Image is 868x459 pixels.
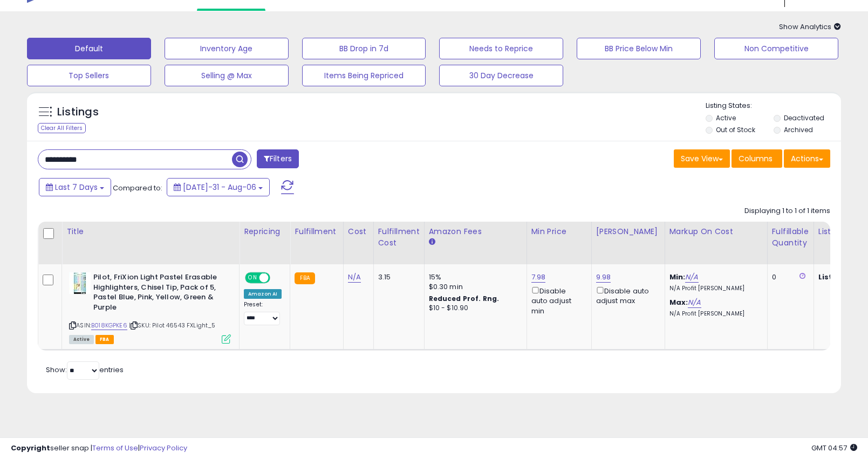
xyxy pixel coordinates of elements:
button: Top Sellers [27,65,151,86]
th: The percentage added to the cost of goods (COGS) that forms the calculator for Min & Max prices. [665,222,767,264]
label: Out of Stock [716,125,755,134]
label: Active [716,113,736,122]
b: Reduced Prof. Rng. [429,294,500,303]
div: Amazon Fees [429,226,522,237]
button: Actions [784,149,830,168]
span: FBA [95,335,114,344]
button: Items Being Repriced [302,65,426,86]
button: [DATE]-31 - Aug-06 [167,178,270,196]
b: Pilot, FriXion Light Pastel Erasable Highlighters, Chisel Tip, Pack of 5, Pastel Blue, Pink, Yell... [93,272,224,315]
p: Listing States: [706,101,841,111]
button: Selling @ Max [165,65,289,86]
a: 7.98 [531,272,546,283]
div: Preset: [244,301,282,325]
div: Cost [348,226,369,237]
span: All listings currently available for purchase on Amazon [69,335,94,344]
a: N/A [348,272,361,283]
a: B018KGPKE6 [91,321,127,330]
a: Terms of Use [92,443,138,453]
span: 2025-08-16 04:57 GMT [811,443,857,453]
div: 3.15 [378,272,416,282]
div: Disable auto adjust min [531,285,583,316]
button: 30 Day Decrease [439,65,563,86]
div: Min Price [531,226,587,237]
span: Show: entries [46,365,124,375]
span: Last 7 Days [55,182,98,193]
div: $0.30 min [429,282,518,292]
button: Last 7 Days [39,178,111,196]
div: 0 [772,272,805,282]
div: Fulfillment Cost [378,226,420,249]
button: Default [27,38,151,59]
div: 15% [429,272,518,282]
b: Max: [669,297,688,307]
div: ASIN: [69,272,231,342]
strong: Copyright [11,443,50,453]
div: Markup on Cost [669,226,763,237]
b: Min: [669,272,686,282]
button: BB Drop in 7d [302,38,426,59]
div: $10 - $10.90 [429,304,518,313]
button: Save View [674,149,730,168]
button: Non Competitive [714,38,838,59]
small: Amazon Fees. [429,237,435,247]
small: FBA [295,272,315,284]
img: 41xQLZ6dNZL._SL40_.jpg [69,272,91,294]
div: Fulfillment [295,226,338,237]
a: N/A [688,297,701,308]
div: Amazon AI [244,289,282,299]
button: BB Price Below Min [577,38,701,59]
button: Needs to Reprice [439,38,563,59]
div: Title [66,226,235,237]
span: [DATE]-31 - Aug-06 [183,182,256,193]
span: Show Analytics [779,22,841,32]
a: 9.98 [596,272,611,283]
h5: Listings [57,105,99,120]
div: [PERSON_NAME] [596,226,660,237]
div: Fulfillable Quantity [772,226,809,249]
button: Inventory Age [165,38,289,59]
div: Repricing [244,226,285,237]
label: Archived [784,125,813,134]
button: Filters [257,149,299,168]
div: seller snap | | [11,443,187,454]
b: Listed Price: [818,272,867,282]
a: N/A [685,272,698,283]
span: | SKU: Pilot 46543 FXLight_5 [129,321,216,330]
p: N/A Profit [PERSON_NAME] [669,285,759,292]
span: ON [246,273,259,283]
span: OFF [269,273,286,283]
div: Displaying 1 to 1 of 1 items [744,206,830,216]
span: Columns [739,153,773,164]
span: Compared to: [113,183,162,193]
a: Privacy Policy [140,443,187,453]
label: Deactivated [784,113,824,122]
div: Disable auto adjust max [596,285,657,306]
button: Columns [732,149,782,168]
p: N/A Profit [PERSON_NAME] [669,310,759,318]
div: Clear All Filters [38,123,86,133]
